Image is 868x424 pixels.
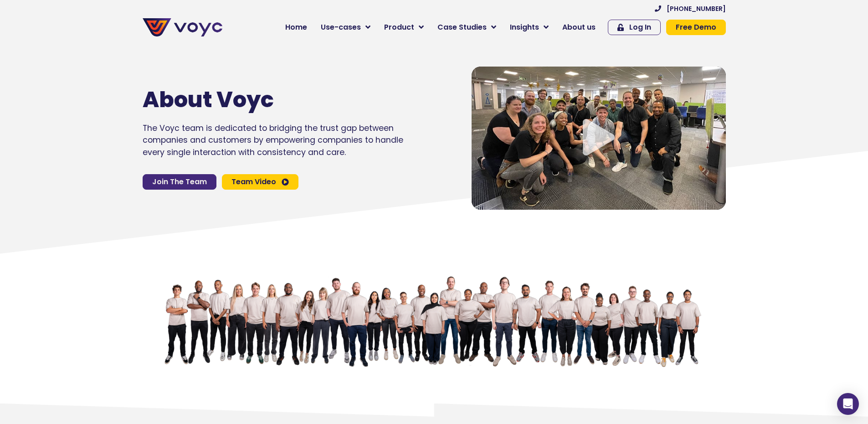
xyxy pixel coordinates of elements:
span: Case Studies [437,22,487,33]
a: Team Video [222,174,298,190]
a: Home [278,18,314,36]
span: Free Demo [676,24,716,31]
a: Log In [608,20,661,35]
span: Join The Team [152,178,207,186]
span: About us [562,22,596,33]
div: Open Intercom Messenger [837,393,859,415]
span: Use-cases [321,22,361,33]
a: Insights [503,18,555,36]
span: Product [384,22,414,33]
a: Free Demo [666,20,726,35]
span: Insights [510,22,539,33]
p: The Voyc team is dedicated to bridging the trust gap between companies and customers by empowerin... [143,122,403,158]
img: voyc-full-logo [143,18,222,36]
div: Video play button [580,119,617,157]
span: Team Video [231,178,276,186]
a: Use-cases [314,18,377,36]
a: Join The Team [143,174,216,190]
a: [PHONE_NUMBER] [655,5,726,12]
span: Log In [629,24,651,31]
a: Product [377,18,431,36]
span: [PHONE_NUMBER] [667,5,726,12]
span: Home [285,22,307,33]
h1: About Voyc [143,87,376,113]
a: About us [555,18,602,36]
a: Case Studies [431,18,503,36]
